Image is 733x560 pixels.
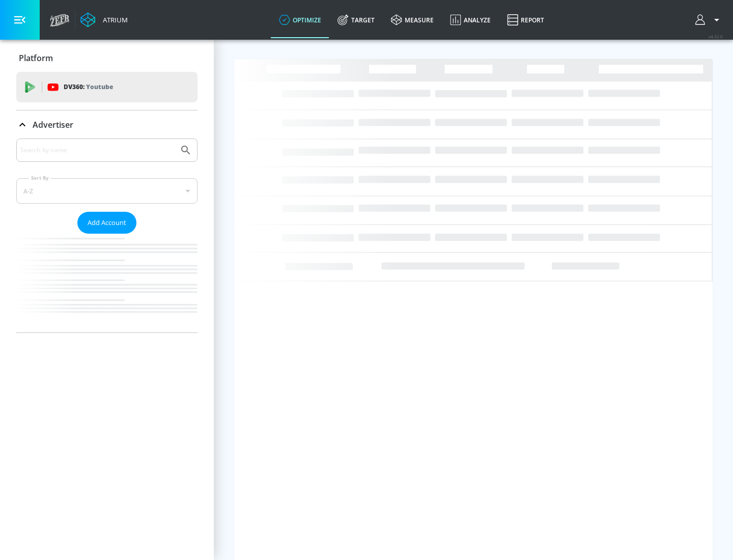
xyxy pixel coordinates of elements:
[329,2,383,38] a: Target
[19,52,53,64] p: Platform
[77,212,136,234] button: Add Account
[16,44,198,72] div: Platform
[16,72,198,102] div: DV360: Youtube
[442,2,499,38] a: Analyze
[33,119,73,130] p: Advertiser
[16,138,198,332] div: Advertiser
[80,12,128,27] a: Atrium
[86,81,113,92] p: Youtube
[499,2,552,38] a: Report
[271,2,329,38] a: optimize
[383,2,442,38] a: measure
[64,81,113,93] p: DV360:
[88,217,126,229] span: Add Account
[16,178,198,204] div: A-Z
[29,175,51,181] label: Sort By
[709,34,723,39] span: v 4.32.0
[16,110,198,139] div: Advertiser
[20,144,175,157] input: Search by name
[16,234,198,332] nav: list of Advertiser
[99,15,128,24] div: Atrium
